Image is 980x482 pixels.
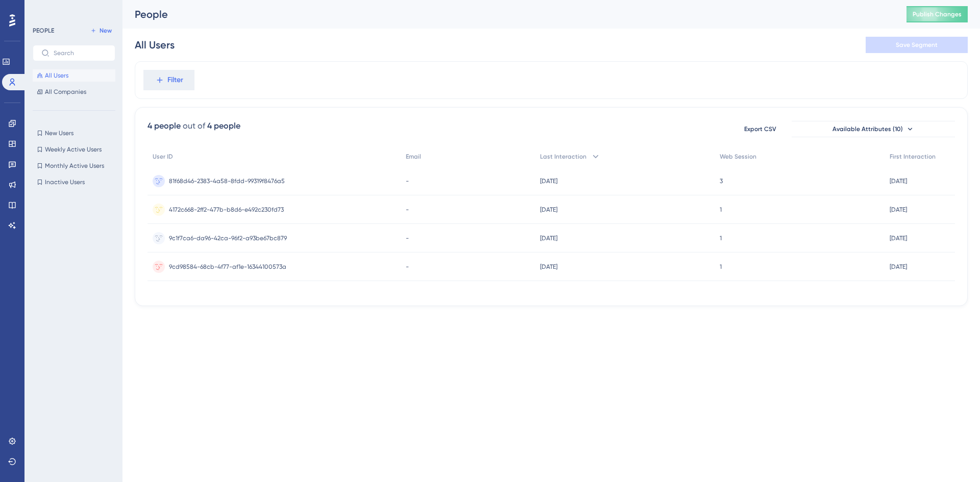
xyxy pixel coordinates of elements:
[148,120,181,132] div: 4 people
[169,206,284,214] span: 4172c668-2ff2-477b-b8d6-e492c230fd73
[866,37,968,53] button: Save Segment
[906,6,968,22] button: Publish Changes
[167,74,183,86] span: Filter
[183,120,205,132] div: out of
[720,206,722,214] span: 1
[890,177,907,185] time: [DATE]
[540,206,557,213] time: [DATE]
[406,177,409,185] span: -
[734,121,786,137] button: Export CSV
[890,206,907,213] time: [DATE]
[720,177,723,185] span: 3
[540,235,557,242] time: [DATE]
[100,27,112,35] span: New
[33,69,115,82] button: All Users
[890,153,936,161] span: First Interaction
[406,234,409,242] span: -
[169,177,285,185] span: 81f68d46-2383-4a58-8fdd-99319f8476a5
[87,24,115,37] button: New
[169,234,287,242] span: 9c1f7ca6-da96-42ca-96f2-a93be67bc879
[45,178,85,186] span: Inactive Users
[135,38,175,52] div: All Users
[890,235,907,242] time: [DATE]
[33,160,115,172] button: Monthly Active Users
[33,86,115,98] button: All Companies
[45,129,73,137] span: New Users
[832,125,903,133] span: Available Attributes (10)
[143,70,194,90] button: Filter
[45,71,68,80] span: All Users
[913,10,962,18] span: Publish Changes
[45,162,104,170] span: Monthly Active Users
[33,176,115,188] button: Inactive Users
[54,49,107,57] input: Search
[33,127,115,139] button: New Users
[153,153,173,161] span: User ID
[406,206,409,214] span: -
[45,88,86,96] span: All Companies
[406,263,409,271] span: -
[744,125,776,133] span: Export CSV
[890,263,907,270] time: [DATE]
[169,263,286,271] span: 9cd98584-68cb-4f77-af1e-16344100573a
[720,153,756,161] span: Web Session
[45,145,102,154] span: Weekly Active Users
[33,27,54,35] div: PEOPLE
[896,41,938,49] span: Save Segment
[540,153,586,161] span: Last Interaction
[792,121,955,137] button: Available Attributes (10)
[540,263,557,270] time: [DATE]
[135,7,881,21] div: People
[540,177,557,185] time: [DATE]
[720,234,722,242] span: 1
[406,153,421,161] span: Email
[720,263,722,271] span: 1
[33,143,115,156] button: Weekly Active Users
[207,120,240,132] div: 4 people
